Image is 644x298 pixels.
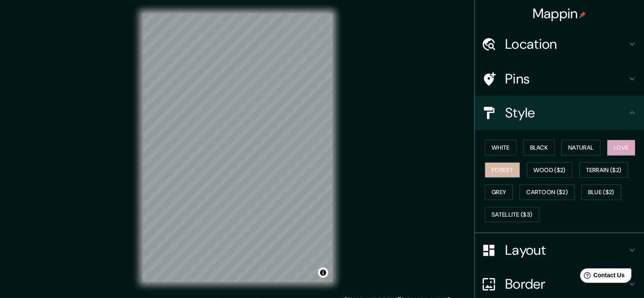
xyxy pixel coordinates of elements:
button: Cartoon ($2) [520,184,575,200]
button: White [485,140,517,156]
button: Blue ($2) [581,184,621,200]
button: Forest [485,162,520,178]
h4: Pins [505,70,627,87]
button: Love [607,140,635,156]
h4: Layout [505,242,627,259]
button: Toggle attribution [318,267,328,278]
h4: Border [505,276,627,292]
img: pin-icon.png [579,11,586,18]
button: Natural [561,140,600,156]
button: Wood ($2) [527,162,572,178]
div: Location [475,27,644,61]
h4: Mappin [533,5,586,22]
button: Terrain ($2) [579,162,628,178]
h4: Style [505,104,627,121]
div: Layout [475,233,644,267]
canvas: Map [143,14,332,282]
button: Grey [485,184,513,200]
button: Satellite ($3) [485,207,539,223]
h4: Location [505,36,627,53]
div: Pins [475,62,644,96]
iframe: Help widget launcher [569,265,635,289]
button: Black [523,140,555,156]
div: Style [475,96,644,130]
